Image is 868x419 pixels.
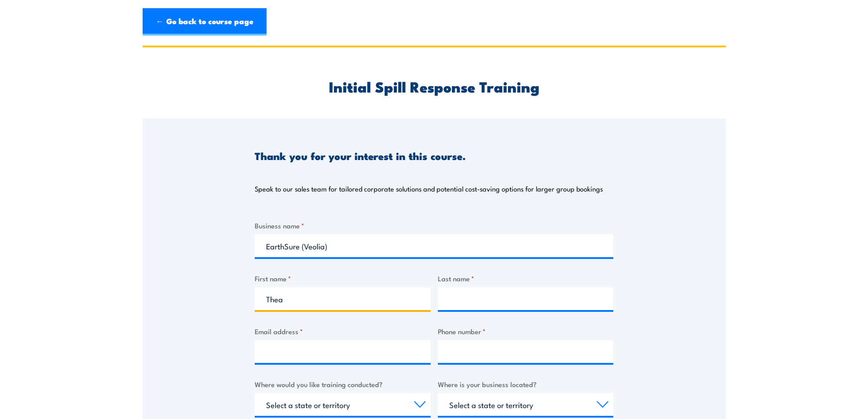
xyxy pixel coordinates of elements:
label: Phone number [438,326,614,336]
a: ← Go back to course page [143,8,267,36]
label: Where is your business located? [438,379,614,389]
label: First name [255,273,431,284]
p: Speak to our sales team for tailored corporate solutions and potential cost-saving options for la... [255,184,603,193]
h3: Thank you for your interest in this course. [255,150,466,161]
label: Last name [438,273,614,284]
label: Where would you like training conducted? [255,379,431,389]
label: Business name [255,220,613,231]
h2: Initial Spill Response Training [255,80,613,93]
label: Email address [255,326,431,336]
